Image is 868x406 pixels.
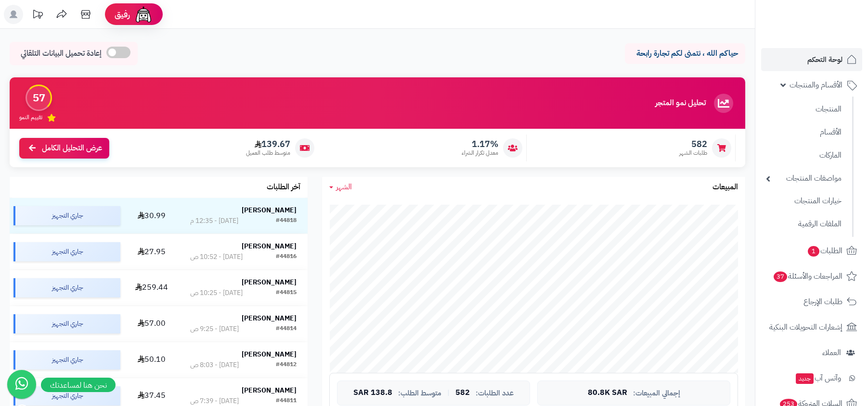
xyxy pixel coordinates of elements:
div: #44811 [276,396,297,406]
span: رفيق [115,9,130,20]
div: [DATE] - 7:39 ص [190,396,239,406]
span: 80.8K SAR [588,389,627,397]
a: إشعارات التحويلات البنكية [761,316,862,339]
td: 57.00 [124,306,179,342]
span: طلبات الشهر [679,149,707,157]
div: جاري التجهيز [13,314,120,333]
td: 27.95 [124,234,179,270]
td: 259.44 [124,270,179,306]
a: طلبات الإرجاع [761,290,862,313]
a: تحديثات المنصة [26,5,50,26]
span: لوحة التحكم [807,53,842,66]
div: جاري التجهيز [13,242,120,261]
span: 582 [679,139,707,149]
span: طلبات الإرجاع [803,295,842,308]
span: إعادة تحميل البيانات التلقائي [21,48,102,59]
strong: [PERSON_NAME] [242,205,297,215]
a: الطلبات1 [761,239,862,262]
span: جديد [796,373,814,384]
strong: [PERSON_NAME] [242,385,297,395]
strong: [PERSON_NAME] [242,277,297,287]
span: وآتس آب [795,371,841,385]
span: 37 [774,271,787,282]
strong: [PERSON_NAME] [242,241,297,251]
div: [DATE] - 10:25 ص [190,288,243,298]
span: الشهر [336,181,352,193]
span: متوسط طلب العميل [246,149,290,157]
span: المراجعات والأسئلة [773,270,842,283]
a: المراجعات والأسئلة37 [761,265,862,288]
img: logo-2.png [803,24,859,44]
p: حياكم الله ، نتمنى لكم تجارة رابحة [632,48,738,59]
h3: آخر الطلبات [267,183,300,192]
span: 1 [808,246,819,257]
span: 1.17% [462,139,498,149]
span: 139.67 [246,139,290,149]
a: لوحة التحكم [761,48,862,71]
div: [DATE] - 10:52 ص [190,252,243,262]
a: العملاء [761,341,862,364]
div: جاري التجهيز [13,278,120,297]
div: جاري التجهيز [13,206,120,225]
span: إجمالي المبيعات: [633,389,680,397]
strong: [PERSON_NAME] [242,313,297,323]
strong: [PERSON_NAME] [242,349,297,359]
a: الملفات الرقمية [761,214,846,234]
span: العملاء [822,346,841,359]
img: ai-face.png [134,5,153,24]
a: الشهر [329,182,352,193]
span: إشعارات التحويلات البنكية [769,320,842,334]
div: #44814 [276,324,297,334]
div: [DATE] - 9:25 ص [190,324,239,334]
div: جاري التجهيز [13,386,120,406]
td: 50.10 [124,342,179,378]
span: تقييم النمو [19,113,42,122]
a: عرض التحليل الكامل [19,138,109,159]
span: الطلبات [807,244,842,258]
a: مواصفات المنتجات [761,168,846,189]
h3: تحليل نمو المتجر [655,99,706,108]
span: | [447,389,450,396]
span: متوسط الطلب: [398,389,441,397]
td: 30.99 [124,198,179,234]
span: عدد الطلبات: [476,389,514,397]
a: الأقسام [761,122,846,143]
h3: المبيعات [713,183,738,192]
span: الأقسام والمنتجات [790,78,842,92]
div: [DATE] - 12:35 م [190,216,238,226]
div: #44815 [276,288,297,298]
div: جاري التجهيز [13,350,120,369]
span: معدل تكرار الشراء [462,149,498,157]
a: خيارات المنتجات [761,191,846,211]
span: عرض التحليل الكامل [42,143,102,154]
div: #44816 [276,252,297,262]
a: المنتجات [761,99,846,120]
span: 582 [455,389,470,397]
div: [DATE] - 8:03 ص [190,360,239,370]
a: وآتس آبجديد [761,367,862,390]
a: الماركات [761,145,846,166]
div: #44812 [276,360,297,370]
div: #44818 [276,216,297,226]
span: 138.8 SAR [353,389,392,397]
